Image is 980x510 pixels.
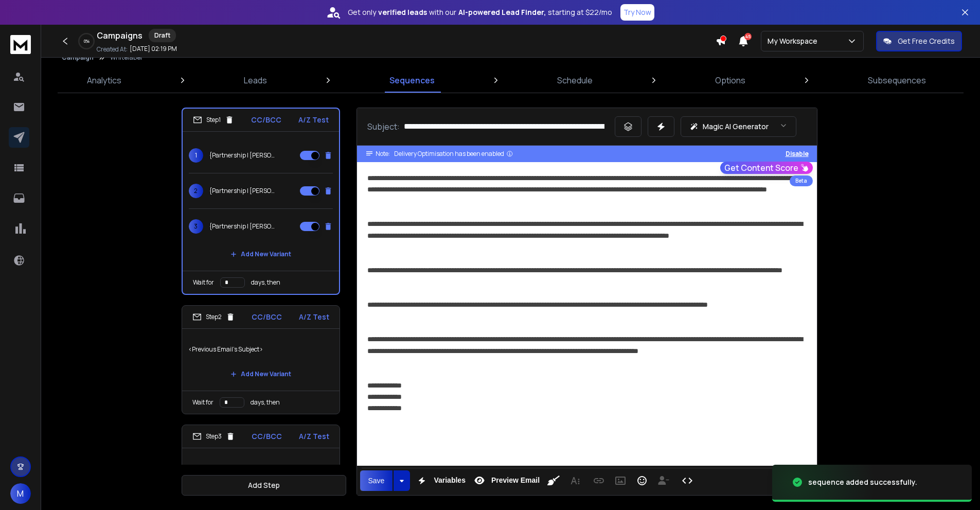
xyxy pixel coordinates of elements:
[10,35,31,54] img: logo
[209,151,275,160] p: {Partnership | [PERSON_NAME] Studio|Partnership {{companyName}}|{{firstName}} x [PERSON_NAME]|Que...
[557,74,593,86] p: Schedule
[10,483,31,504] button: M
[623,7,651,17] p: Try Now
[744,33,752,40] span: 45
[130,45,177,53] p: [DATE] 02:19 PM
[703,121,769,132] p: Magic AI Generator
[149,29,176,42] div: Draft
[376,150,390,158] span: Note:
[84,38,90,44] p: 0 %
[110,54,142,62] p: Whitelabel
[192,312,235,322] div: Step 2
[862,68,932,93] a: Subsequences
[709,68,752,93] a: Options
[193,278,214,287] p: Wait for
[299,431,329,442] p: A/Z Test
[97,29,142,42] h1: Campaigns
[565,470,585,491] button: More Text
[193,115,234,125] div: Step 1
[238,68,273,93] a: Leads
[222,364,299,384] button: Add New Variant
[188,335,333,364] p: <Previous Email's Subject>
[87,74,121,86] p: Analytics
[188,454,333,483] p: <Previous Email's Subject>
[182,305,340,414] li: Step2CC/BCCA/Z Test<Previous Email's Subject>Add New VariantWait fordays, then
[360,470,393,491] button: Save
[378,7,427,17] strong: verified leads
[868,74,926,86] p: Subsequences
[808,477,917,487] div: sequence added successfully.
[654,470,673,491] button: Insert Unsubscribe Link
[192,398,213,407] p: Wait for
[244,74,267,86] p: Leads
[786,150,809,158] button: Disable
[768,36,822,46] p: My Workspace
[189,219,203,234] span: 3
[389,74,435,86] p: Sequences
[551,68,599,93] a: Schedule
[252,431,282,442] p: CC/BCC
[209,187,275,195] p: {Partnership | [PERSON_NAME] Studio|Partnership {{companyName}}|{{firstName}} x [PERSON_NAME]|Que...
[412,470,468,491] button: Variables
[876,31,962,51] button: Get Free Credits
[383,68,441,93] a: Sequences
[681,116,796,137] button: Magic AI Generator
[251,278,280,287] p: days, then
[182,108,340,295] li: Step1CC/BCCA/Z Test1{Partnership | [PERSON_NAME] Studio|Partnership {{companyName}}|{{firstName}}...
[720,162,813,174] button: Get Content Score
[62,54,94,62] button: Campaign
[898,36,955,46] p: Get Free Credits
[544,470,563,491] button: Clean HTML
[252,312,282,322] p: CC/BCC
[251,398,280,407] p: days, then
[367,120,400,133] p: Subject:
[611,470,630,491] button: Insert Image (Ctrl+P)
[489,476,542,485] span: Preview Email
[678,470,697,491] button: Code View
[589,470,609,491] button: Insert Link (Ctrl+K)
[97,45,128,54] p: Created At:
[299,312,329,322] p: A/Z Test
[348,7,612,17] p: Get only with our starting at $22/mo
[458,7,546,17] strong: AI-powered Lead Finder,
[790,175,813,186] div: Beta
[715,74,745,86] p: Options
[298,115,329,125] p: A/Z Test
[620,4,654,21] button: Try Now
[632,470,652,491] button: Emoticons
[432,476,468,485] span: Variables
[394,150,513,158] div: Delivery Optimisation has been enabled
[192,432,235,441] div: Step 3
[222,244,299,265] button: Add New Variant
[189,148,203,163] span: 1
[182,475,346,496] button: Add Step
[470,470,542,491] button: Preview Email
[251,115,281,125] p: CC/BCC
[209,222,275,231] p: {Partnership | [PERSON_NAME] Studio|Partnership {{companyName}}|{{firstName}} x [PERSON_NAME]|Que...
[189,184,203,198] span: 2
[81,68,128,93] a: Analytics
